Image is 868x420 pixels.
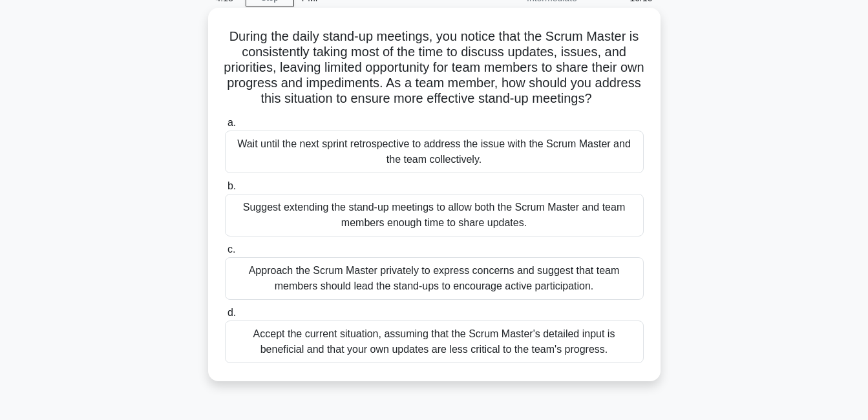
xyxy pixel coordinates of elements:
div: Approach the Scrum Master privately to express concerns and suggest that team members should lead... [225,257,644,300]
div: Wait until the next sprint retrospective to address the issue with the Scrum Master and the team ... [225,131,644,173]
span: a. [228,117,236,128]
div: Suggest extending the stand-up meetings to allow both the Scrum Master and team members enough ti... [225,194,644,236]
div: Accept the current situation, assuming that the Scrum Master's detailed input is beneficial and t... [225,320,644,363]
span: d. [228,307,236,318]
span: c. [228,244,235,255]
span: b. [228,180,236,191]
h5: During the daily stand-up meetings, you notice that the Scrum Master is consistently taking most ... [224,28,645,107]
